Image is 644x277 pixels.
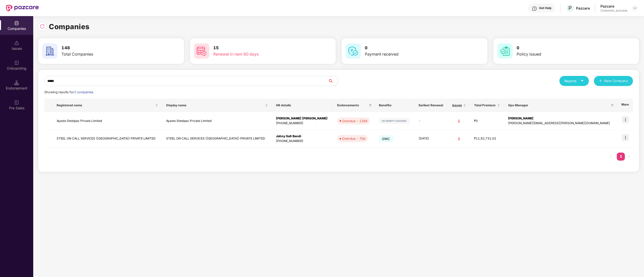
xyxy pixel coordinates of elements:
td: Ayasto Steelpac Private Limited [53,112,162,130]
td: Ayasto Steelpac Private Limited [162,112,272,130]
th: More [617,99,633,112]
div: [PERSON_NAME] [PERSON_NAME] [276,116,329,121]
div: Get Help [539,6,551,10]
div: [PERSON_NAME][EMAIL_ADDRESS][PERSON_NAME][DOMAIN_NAME] [508,121,613,126]
div: Policy issued [517,51,607,57]
img: svg+xml;base64,PHN2ZyBpZD0iRHJvcGRvd24tMzJ4MzIiIHhtbG5zPSJodHRwOi8vd3d3LnczLm9yZy8yMDAwL3N2ZyIgd2... [633,6,637,10]
div: Reports [564,78,584,83]
td: - [415,112,448,130]
h1: Companies [49,21,90,32]
span: GMC [379,135,393,142]
img: svg+xml;base64,PHN2ZyB4bWxucz0iaHR0cDovL3d3dy53My5vcmcvMjAwMC9zdmciIHdpZHRoPSI2MCIgaGVpZ2h0PSI2MC... [497,43,513,59]
span: plus [599,79,602,83]
img: svg+xml;base64,PHN2ZyB3aWR0aD0iMTQuNSIgaGVpZ2h0PSIxNC41IiB2aWV3Qm94PSIwIDAgMTYgMTYiIGZpbGw9Im5vbm... [14,80,19,85]
th: Issues [448,99,470,112]
span: right [627,155,630,158]
div: [PHONE_NUMBER] [276,121,329,126]
span: Registered name [57,103,155,107]
h3: 15 [213,45,304,51]
div: Total Companies [61,51,152,57]
span: Total Premium [474,103,496,107]
h3: 0 [365,45,455,51]
th: HR details [272,99,333,112]
span: caret-down [581,79,584,82]
li: Previous Page [607,153,615,161]
div: Pazcare [576,6,590,11]
a: 1 [617,153,625,160]
img: svg+xml;base64,PHN2ZyB4bWxucz0iaHR0cDovL3d3dy53My5vcmcvMjAwMC9zdmciIHdpZHRoPSI2MCIgaGVpZ2h0PSI2MC... [42,43,57,59]
span: filter [610,102,615,108]
img: New Pazcare Logo [6,5,39,11]
div: ₹11,92,731.02 [474,136,500,141]
span: left [609,155,612,158]
div: 0 [452,136,466,141]
div: [PHONE_NUMBER] [276,139,329,144]
li: Next Page [625,153,633,161]
div: Customer_success [600,9,627,13]
img: svg+xml;base64,PHN2ZyB4bWxucz0iaHR0cDovL3d3dy53My5vcmcvMjAwMC9zdmciIHdpZHRoPSI2MCIgaGVpZ2h0PSI2MC... [194,43,209,59]
span: search [328,79,338,83]
div: ₹0 [474,119,500,123]
img: svg+xml;base64,PHN2ZyB3aWR0aD0iMjAiIGhlaWdodD0iMjAiIHZpZXdCb3g9IjAgMCAyMCAyMCIgZmlsbD0ibm9uZSIgeG... [14,60,19,65]
button: search [328,76,338,86]
span: 2 companies. [74,90,94,94]
span: Endorsements [337,103,367,107]
th: Registered name [53,99,162,112]
button: right [625,153,633,161]
span: filter [368,102,373,108]
div: [PERSON_NAME] [508,116,613,121]
li: 1 [617,153,625,161]
div: Overdue - 116d [342,118,367,123]
button: left [607,153,615,161]
th: Total Premium [470,99,504,112]
h3: 0 [517,45,607,51]
td: STEEL ON CALL SERVICES ([GEOGRAPHIC_DATA]) PRIVATE LIMITED [53,130,162,148]
span: New Company [604,78,628,83]
img: icon [622,134,629,141]
span: Display name [166,103,264,107]
div: Overdue - 70d [342,136,365,141]
div: Payment received [365,51,455,57]
span: Issues [452,103,462,107]
img: svg+xml;base64,PHN2ZyBpZD0iUmVsb2FkLTMyeDMyIiB4bWxucz0iaHR0cDovL3d3dy53My5vcmcvMjAwMC9zdmciIHdpZH... [40,24,45,29]
h3: 148 [61,45,152,51]
img: svg+xml;base64,PHN2ZyB3aWR0aD0iMjAiIGhlaWdodD0iMjAiIHZpZXdCb3g9IjAgMCAyMCAyMCIgZmlsbD0ibm9uZSIgeG... [14,100,19,105]
img: svg+xml;base64,PHN2ZyBpZD0iSGVscC0zMngzMiIgeG1sbnM9Imh0dHA6Ly93d3cudzMub3JnLzIwMDAvc3ZnIiB3aWR0aD... [532,6,537,11]
span: filter [611,104,614,107]
div: Renewal in next 60 days [213,51,304,57]
th: Display name [162,99,272,112]
span: filter [369,104,372,107]
div: Johny Salt Bandi [276,134,329,139]
div: Pazcare [600,4,627,9]
th: Benefits [375,99,415,112]
span: P [568,5,572,11]
span: Showing results for [44,90,94,94]
img: svg+xml;base64,PHN2ZyBpZD0iSXNzdWVzX2Rpc2FibGVkIiB4bWxucz0iaHR0cDovL3d3dy53My5vcmcvMjAwMC9zdmciIH... [14,40,19,45]
th: Earliest Renewal [415,99,448,112]
img: icon [622,116,629,123]
img: svg+xml;base64,PHN2ZyBpZD0iQ29tcGFuaWVzIiB4bWxucz0iaHR0cDovL3d3dy53My5vcmcvMjAwMC9zdmciIHdpZHRoPS... [14,21,19,26]
img: svg+xml;base64,PHN2ZyB4bWxucz0iaHR0cDovL3d3dy53My5vcmcvMjAwMC9zdmciIHdpZHRoPSIxMjIiIGhlaWdodD0iMj... [379,118,410,124]
td: [DATE] [415,130,448,148]
td: STEEL ON CALL SERVICES ([GEOGRAPHIC_DATA]) PRIVATE LIMITED [162,130,272,148]
button: plusNew Company [594,76,633,86]
img: svg+xml;base64,PHN2ZyB4bWxucz0iaHR0cDovL3d3dy53My5vcmcvMjAwMC9zdmciIHdpZHRoPSI2MCIgaGVpZ2h0PSI2MC... [346,43,361,59]
span: Ops Manager [508,103,609,107]
div: 0 [452,119,466,123]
